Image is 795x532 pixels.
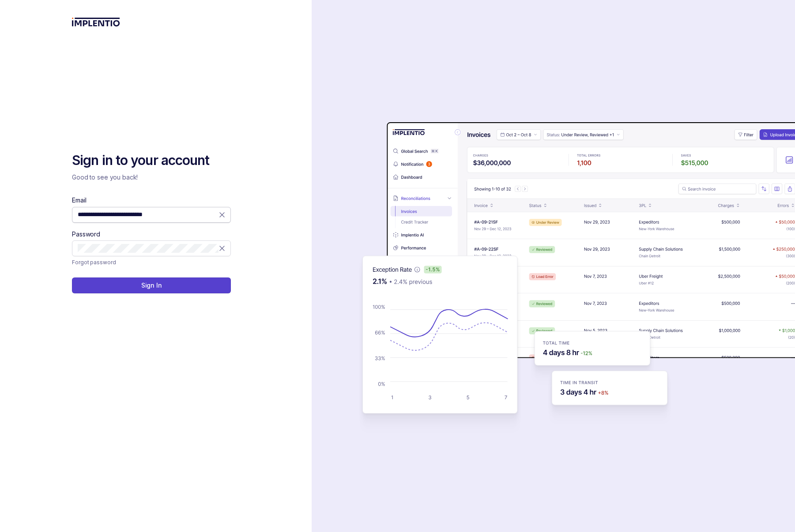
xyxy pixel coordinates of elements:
[72,18,120,26] img: logo
[72,196,86,205] label: Email
[72,230,100,239] label: Password
[72,152,231,169] h2: Sign in to your account
[72,258,116,267] p: Forgot password
[72,277,231,293] button: Sign In
[72,173,231,182] p: Good to see you back!
[141,281,162,290] p: Sign In
[72,258,116,267] a: Link Forgot password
